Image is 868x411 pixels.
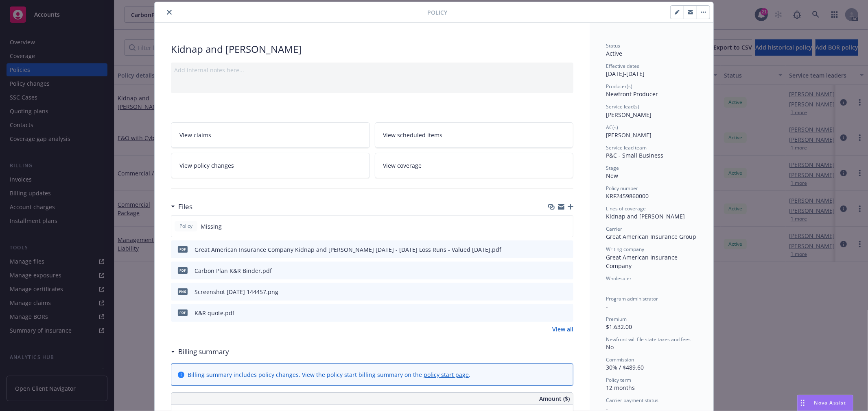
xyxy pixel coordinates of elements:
a: View all [552,325,573,333]
span: Status [606,42,620,49]
span: Kidnap and [PERSON_NAME] [606,212,685,220]
span: Missing [201,222,222,231]
button: download file [550,245,556,254]
a: View policy changes [171,153,370,178]
span: [PERSON_NAME] [606,111,652,119]
span: Newfront will file state taxes and fees [606,336,691,343]
span: No [606,343,614,351]
span: pdf [178,246,188,252]
span: New [606,172,618,180]
h3: Billing summary [178,346,229,357]
button: Nova Assist [797,395,853,411]
span: Nova Assist [814,399,846,406]
span: P&C - Small Business [606,151,663,159]
button: preview file [563,309,570,317]
span: Policy number [606,185,638,192]
span: Effective dates [606,63,639,69]
span: - [606,303,608,310]
span: Great American Insurance Company [606,253,679,270]
span: [PERSON_NAME] [606,131,652,139]
div: K&R quote.pdf [195,309,234,317]
span: 30% / $489.60 [606,363,644,371]
span: Amount ($) [539,394,570,403]
span: Wholesaler [606,275,632,282]
span: Commission [606,356,634,363]
span: $1,632.00 [606,323,632,331]
span: - [606,282,608,290]
div: [DATE] - [DATE] [606,63,697,78]
span: Great American Insurance Group [606,233,696,240]
span: Service lead team [606,144,647,151]
div: Billing summary [171,346,229,357]
a: View claims [171,122,370,148]
span: KRF2459860000 [606,192,649,200]
span: Policy [427,8,447,17]
span: Newfront Producer [606,90,658,98]
button: download file [550,266,556,275]
span: Writing company [606,246,644,253]
span: View coverage [383,161,422,170]
span: Policy [178,223,194,230]
a: policy start page [424,371,469,379]
div: Kidnap and [PERSON_NAME] [171,42,573,56]
span: Service lead(s) [606,103,639,110]
span: Program administrator [606,295,658,302]
span: 12 months [606,384,635,392]
span: Policy term [606,376,631,383]
button: close [164,7,174,17]
div: Add internal notes here... [174,66,570,74]
div: Billing summary includes policy changes. View the policy start billing summary on the . [188,370,470,379]
span: Producer(s) [606,83,632,90]
div: Drag to move [798,395,808,411]
button: preview file [563,266,570,275]
button: download file [550,288,556,296]
span: pdf [178,267,188,273]
button: download file [550,309,556,317]
span: pdf [178,309,188,316]
span: Active [606,50,622,57]
button: preview file [563,288,570,296]
span: png [178,288,188,294]
span: View scheduled items [383,131,443,139]
span: View claims [179,131,211,139]
div: Files [171,201,192,212]
span: View policy changes [179,161,234,170]
button: preview file [563,245,570,254]
span: Stage [606,164,619,171]
span: Carrier [606,225,622,232]
a: View coverage [375,153,574,178]
span: Lines of coverage [606,205,646,212]
span: AC(s) [606,124,618,131]
div: Carbon Plan K&R Binder.pdf [195,266,272,275]
span: Carrier payment status [606,397,658,404]
h3: Files [178,201,192,212]
span: Premium [606,316,627,322]
a: View scheduled items [375,122,574,148]
div: Great American Insurance Company Kidnap and [PERSON_NAME] [DATE] - [DATE] Loss Runs - Valued [DAT... [195,245,501,254]
div: Screenshot [DATE] 144457.png [195,288,278,296]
